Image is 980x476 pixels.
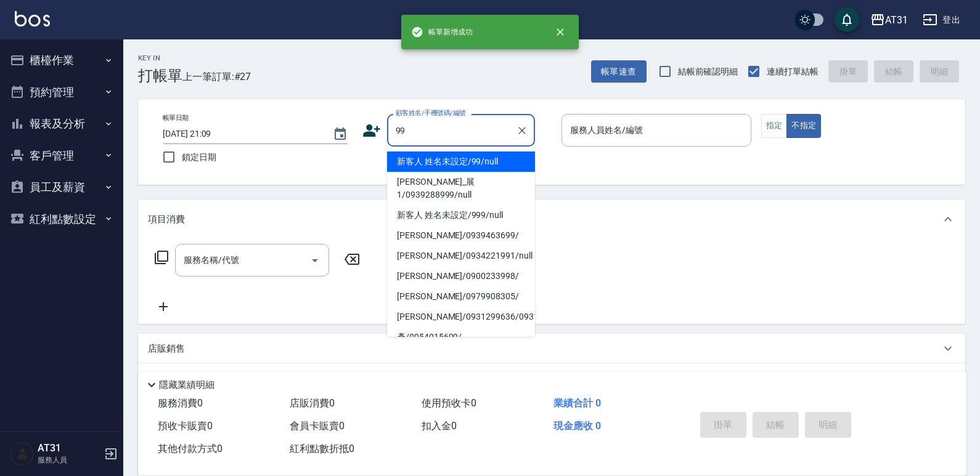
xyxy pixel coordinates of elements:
span: 其他付款方式 0 [158,443,223,454]
button: 預約管理 [5,76,118,108]
button: 報表及分析 [5,108,118,140]
button: 不指定 [786,114,821,138]
span: 預收卡販賣 0 [158,420,213,432]
input: YYYY/MM/DD hh:mm [163,124,321,144]
span: 店販消費 0 [290,397,335,409]
h5: AT31 [38,442,100,454]
button: 員工及薪資 [5,171,118,203]
label: 顧客姓名/手機號碼/編號 [396,108,466,118]
div: 預收卡販賣 [138,363,965,393]
img: Person [10,442,35,466]
img: Logo [15,11,50,26]
p: 店販銷售 [148,342,185,355]
button: 紅利點數設定 [5,203,118,235]
span: 上一筆訂單:#27 [182,69,251,84]
button: 櫃檯作業 [5,44,118,76]
span: 使用預收卡 0 [422,397,476,409]
li: [PERSON_NAME]_展1/0939288999/null [387,172,535,205]
button: Choose date, selected date is 2025-08-13 [325,119,355,149]
p: 隱藏業績明細 [159,379,214,392]
h3: 打帳單 [138,67,182,84]
li: [PERSON_NAME]/0900233998/ [387,266,535,286]
h2: Key In [138,54,182,62]
button: close [547,18,574,46]
span: 結帳前確認明細 [678,65,738,78]
p: 項目消費 [148,213,185,226]
li: 新客人 姓名未設定/999/null [387,205,535,225]
li: [PERSON_NAME]/0931299636/0931299636 [387,307,535,327]
span: 紅利點數折抵 0 [290,443,354,454]
span: 扣入金 0 [422,420,457,432]
div: 店販銷售 [138,334,965,363]
button: Open [305,251,325,270]
li: [PERSON_NAME]/0934221991/null [387,246,535,266]
li: [PERSON_NAME]/0939463699/ [387,225,535,246]
span: 帳單新增成功 [411,26,473,38]
button: 指定 [761,114,788,138]
li: 彥/0954015699/ [387,327,535,347]
div: 項目消費 [138,200,965,239]
span: 業績合計 0 [553,397,601,409]
button: save [835,7,859,32]
button: 客戶管理 [5,140,118,172]
p: 服務人員 [38,454,100,466]
span: 鎖定日期 [182,151,216,164]
div: AT31 [885,12,908,28]
span: 會員卡販賣 0 [290,420,345,432]
button: AT31 [865,7,913,33]
span: 連續打單結帳 [767,65,819,78]
li: 新客人 姓名未設定/99/null [387,151,535,172]
button: 帳單速查 [591,60,647,83]
span: 現金應收 0 [553,420,601,432]
button: Clear [513,122,531,139]
button: 登出 [918,9,965,31]
span: 服務消費 0 [158,397,203,409]
label: 帳單日期 [163,113,189,123]
li: [PERSON_NAME]/0979908305/ [387,286,535,307]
